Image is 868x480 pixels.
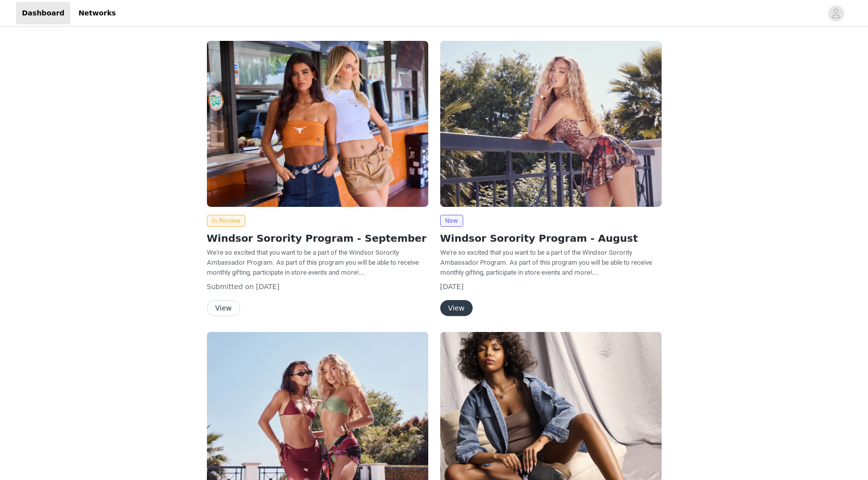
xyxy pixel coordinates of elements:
[440,231,662,246] h2: Windsor Sorority Program - August
[16,2,70,24] a: Dashboard
[440,215,463,227] span: New
[440,305,473,312] a: View
[831,5,841,21] div: avatar
[256,283,279,291] span: [DATE]
[207,215,246,227] span: In Review
[72,2,122,24] a: Networks
[207,305,240,312] a: View
[440,283,464,291] span: [DATE]
[440,249,652,276] span: We're so excited that you want to be a part of the Windsor Sorority Ambassador Program. As part o...
[207,283,254,291] span: Submitted on
[207,41,428,207] img: Windsor
[207,249,419,276] span: We're so excited that you want to be a part of the Windsor Sorority Ambassador Program. As part o...
[440,41,662,207] img: Windsor
[207,300,240,316] button: View
[207,231,428,246] h2: Windsor Sorority Program - September
[440,300,473,316] button: View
